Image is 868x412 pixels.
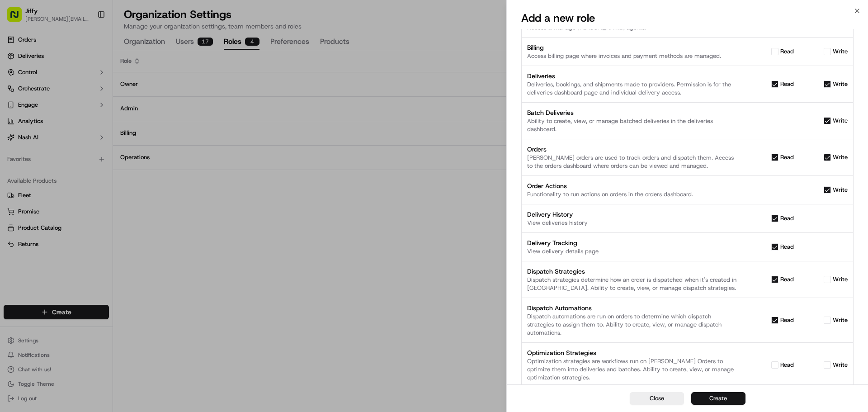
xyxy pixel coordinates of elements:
span: Pylon [90,153,109,160]
div: Ability to create, view, or manage batched deliveries in the deliveries dashboard. [527,117,738,133]
label: read [780,80,794,88]
div: Access billing page where invoices and payment methods are managed. [527,52,738,60]
div: Billing [527,43,738,52]
label: write [833,361,848,369]
input: Got a question? Start typing here... [24,58,163,68]
a: 💻API Documentation [73,128,149,144]
label: write [833,47,848,56]
span: API Documentation [85,131,145,140]
a: Powered byPylon [64,153,109,160]
label: read [780,214,794,223]
label: write [833,316,848,324]
h2: Add a new role [521,11,854,25]
img: 1736555255976-a54dd68f-1ca7-489b-9aae-adbdc363a1c4 [9,86,25,103]
div: We're available if you need us! [31,95,114,103]
div: 📗 [9,132,16,139]
button: Create [691,392,745,405]
div: Start new chat [31,86,148,95]
div: Deliveries [527,71,738,81]
div: Optimization strategies are workflows run on [PERSON_NAME] Orders to optimize them into deliverie... [527,357,738,382]
div: Delivery History [527,210,738,219]
label: read [780,316,794,324]
div: Batch Deliveries [527,108,738,117]
img: Nash [9,9,27,27]
div: [PERSON_NAME] orders are used to track orders and dispatch them. Access to the orders dashboard w... [527,154,738,170]
label: write [833,186,848,194]
label: read [780,47,794,56]
label: write [833,80,848,88]
label: write [833,117,848,125]
div: Dispatch automations are run on orders to determine which dispatch strategies to assign them to. ... [527,313,738,337]
div: Functionality to run actions on orders in the orders dashboard. [527,190,738,199]
span: Knowledge Base [18,131,69,140]
label: read [780,275,794,284]
div: Dispatch strategies determine how an order is dispatched when it's created in [GEOGRAPHIC_DATA]. ... [527,276,738,292]
div: Dispatch Strategies [527,267,738,276]
label: read [780,153,794,161]
label: write [833,275,848,284]
div: View delivery details page [527,247,738,256]
div: Orders [527,145,738,154]
p: Welcome 👋 [9,36,165,51]
div: View deliveries history [527,219,738,227]
a: 📗Knowledge Base [5,128,73,144]
label: write [833,153,848,161]
label: read [780,361,794,369]
button: Start new chat [154,89,165,100]
label: read [780,243,794,251]
button: Close [630,392,684,405]
div: Order Actions [527,181,738,190]
div: Dispatch Automations [527,303,738,313]
div: Deliveries, bookings, and shipments made to providers. Permission is for the deliveries dashboard... [527,81,738,97]
div: Optimization Strategies [527,348,738,357]
div: 💻 [76,132,84,139]
div: Delivery Tracking [527,238,738,247]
